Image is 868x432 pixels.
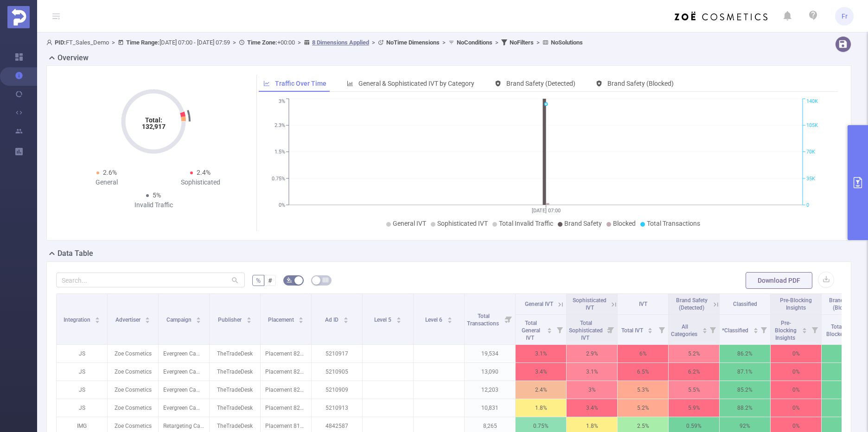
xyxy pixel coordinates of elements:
p: JS [57,399,107,417]
span: Blocked [613,220,636,227]
span: Total Sophisticated IVT [569,320,603,341]
p: 6.5% [618,363,668,381]
tspan: 105K [806,122,818,128]
span: All Categories [671,324,699,337]
p: Evergreen Campaign [159,363,209,381]
p: 85.2% [720,381,770,399]
span: Level 6 [425,317,444,323]
span: Classified [733,301,757,307]
span: Total General IVT [522,320,540,341]
p: 5.5% [669,381,719,399]
p: 5.2% [669,345,719,362]
p: 5.2% [618,399,668,417]
p: 0% [771,345,821,362]
p: 3.1% [567,363,617,381]
span: IVT [639,301,647,307]
span: > [295,39,304,46]
p: 5210917 [312,345,362,362]
p: Placement 8290435 [261,381,311,399]
i: icon: caret-down [299,319,304,322]
i: icon: user [46,39,55,45]
tspan: 140K [806,99,818,105]
b: No Filters [510,39,534,46]
i: icon: caret-down [396,319,401,322]
span: > [369,39,378,46]
span: Level 5 [374,317,393,323]
p: TheTradeDesk [210,381,260,399]
span: % [256,277,261,284]
span: 5% [153,191,161,199]
i: Filter menu [604,315,617,344]
i: icon: caret-up [299,316,304,318]
i: Filter menu [757,315,770,344]
u: 8 Dimensions Applied [312,39,369,46]
tspan: 0 [806,202,809,208]
b: Time Range: [126,39,160,46]
tspan: 2.3% [274,122,285,128]
div: Sort [95,316,100,321]
p: 87.1% [720,363,770,381]
p: 3.4% [516,363,566,381]
p: Placement 8290435 [261,345,311,362]
span: Advertiser [115,317,142,323]
p: 5.9% [669,399,719,417]
p: 12,203 [465,381,515,399]
span: 2.6% [103,169,117,176]
p: 6.2% [669,363,719,381]
span: Traffic Over Time [275,80,326,87]
div: Sort [547,326,552,332]
p: 1.8% [516,399,566,417]
span: > [440,39,448,46]
span: Brand Safety (Blocked) [607,80,674,87]
span: > [109,39,118,46]
tspan: 0% [279,202,285,208]
span: Sophisticated IVT [437,220,488,227]
i: icon: caret-up [95,316,100,318]
tspan: 3% [279,99,285,105]
i: icon: caret-up [648,326,653,329]
i: Filter menu [808,315,821,344]
span: > [492,39,501,46]
div: General [60,178,153,187]
i: icon: bg-colors [287,277,292,283]
p: JS [57,345,107,362]
i: icon: caret-up [343,316,348,318]
p: 5210905 [312,363,362,381]
p: 3% [567,381,617,399]
span: General IVT [393,220,426,227]
div: Sort [802,326,807,332]
i: icon: caret-up [547,326,552,329]
p: JS [57,381,107,399]
span: Sophisticated IVT [573,297,606,311]
span: Brand Safety [564,220,602,227]
span: # [268,277,272,284]
span: Pre-Blocking Insights [780,297,812,311]
span: Campaign [166,317,193,323]
p: 6% [618,345,668,362]
p: 13,090 [465,363,515,381]
p: Zoe Cosmetics [108,399,158,417]
div: Sort [647,326,653,332]
p: TheTradeDesk [210,345,260,362]
p: Placement 8290435 [261,399,311,417]
span: *Classified [722,327,750,334]
p: 5210913 [312,399,362,417]
i: icon: caret-up [802,326,807,329]
input: Search... [56,273,245,287]
span: > [534,39,542,46]
i: icon: caret-up [753,326,758,329]
span: Fr [842,7,848,25]
div: Invalid Traffic [107,200,200,210]
b: No Time Dimensions [386,39,440,46]
i: icon: caret-up [702,326,707,329]
span: 2.4% [197,169,211,176]
span: Ad ID [325,317,340,323]
span: FT_Sales_Demo [DATE] 07:00 - [DATE] 07:59 +00:00 [46,39,583,46]
p: TheTradeDesk [210,363,260,381]
p: TheTradeDesk [210,399,260,417]
div: Sort [396,316,402,321]
p: 86.2% [720,345,770,362]
span: Brand Safety (Detected) [506,80,575,87]
h2: Data Table [57,248,93,259]
i: icon: caret-up [196,316,201,318]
